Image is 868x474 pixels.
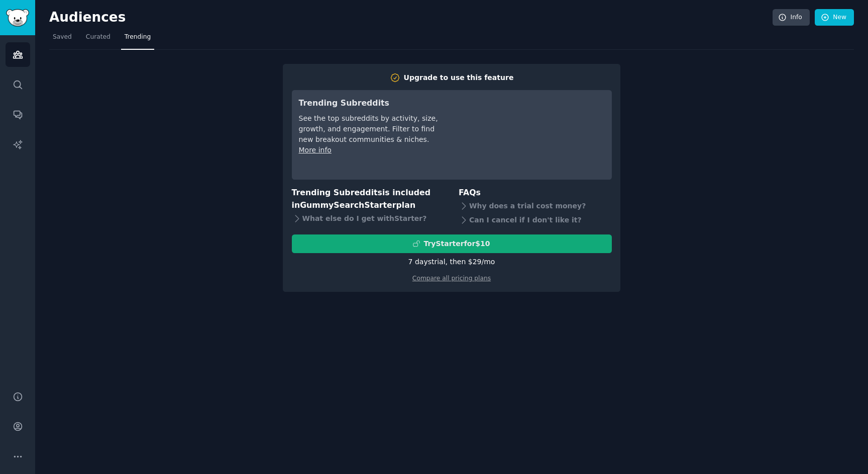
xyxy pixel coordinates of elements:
a: Curated [82,29,114,50]
button: TryStarterfor$10 [292,234,612,253]
h2: Audiences [49,10,773,26]
div: Why does a trial cost money? [459,199,612,213]
div: Upgrade to use this feature [404,72,514,83]
a: Compare all pricing plans [412,275,491,282]
div: Can I cancel if I don't like it? [459,213,612,227]
a: More info [299,146,332,154]
div: See the top subreddits by activity, size, growth, and engagement. Filter to find new breakout com... [299,113,440,145]
a: Info [773,9,810,26]
a: Trending [121,29,154,50]
h3: Trending Subreddits [299,97,440,110]
h3: FAQs [459,187,612,199]
a: Saved [49,29,75,50]
span: GummySearch Starter [300,200,396,210]
span: Saved [53,33,72,42]
div: 7 days trial, then $ 29 /mo [408,257,495,267]
img: GummySearch logo [6,9,29,27]
span: Trending [125,33,151,42]
iframe: YouTube video player [454,97,605,173]
div: What else do I get with Starter ? [292,211,445,225]
div: Try Starter for $10 [423,239,490,249]
span: Curated [86,33,111,42]
a: New [815,9,854,26]
h3: Trending Subreddits is included in plan [292,187,445,211]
